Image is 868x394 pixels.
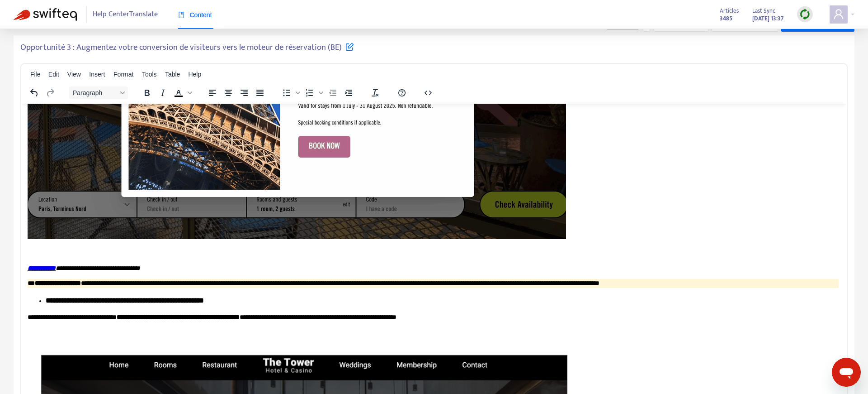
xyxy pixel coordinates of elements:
button: Align right [236,86,252,99]
button: Decrease indent [325,86,340,99]
span: Paragraph [73,89,117,96]
span: user [833,9,844,19]
span: book [178,12,184,18]
iframe: Button to launch messaging window [832,358,861,387]
span: Last Sync [752,6,775,16]
button: Block Paragraph [69,86,128,99]
button: Redo [42,86,58,99]
span: Help Center Translate [93,6,158,23]
span: Table [165,71,180,78]
div: Text color Black [171,86,193,99]
div: Bullet list [279,86,302,99]
span: Content [178,11,212,19]
button: Italic [155,86,170,99]
span: Edit [48,71,59,78]
span: Help [188,71,201,78]
strong: 3485 [720,14,732,24]
span: File [30,71,41,78]
img: Swifteq [14,8,77,21]
span: Tools [142,71,157,78]
span: Insert [89,71,105,78]
img: sync.dc5367851b00ba804db3.png [799,9,811,20]
strong: [DATE] 13:37 [752,14,783,24]
button: Bold [139,86,155,99]
button: Help [394,86,410,99]
button: Clear formatting [368,86,383,99]
span: View [67,71,81,78]
h5: Opportunité 3 : Augmentez votre conversion de visiteurs vers le moteur de réservation (BE) [20,42,354,53]
button: Justify [252,86,268,99]
div: Numbered list [302,86,325,99]
button: Align left [205,86,220,99]
span: Format [113,71,133,78]
span: Articles [720,6,739,16]
button: Increase indent [341,86,356,99]
button: Undo [27,86,42,99]
button: Align center [221,86,236,99]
